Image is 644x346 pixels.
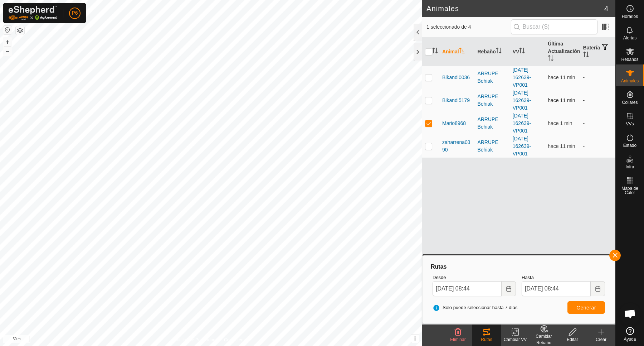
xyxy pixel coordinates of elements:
[548,75,575,80] span: 2 oct 2025, 8:33
[626,122,634,126] span: VVs
[442,120,466,127] span: Mario8968
[477,116,507,131] div: ARRUPE Behiak
[567,301,605,314] button: Generar
[576,305,596,311] span: Generar
[3,26,12,34] button: Restablecer Mapa
[558,336,587,343] div: Editar
[580,135,615,158] td: -
[426,23,511,31] span: 1 seleccionado de 4
[511,19,597,34] input: Buscar (S)
[501,336,530,343] div: Cambiar VV
[430,263,608,271] div: Rutas
[513,90,531,111] a: [DATE] 162639-VP001
[9,6,57,20] img: Logo Gallagher
[622,100,638,105] span: Collares
[477,139,507,154] div: ARRUPE Behiak
[625,165,634,169] span: Infra
[174,337,215,343] a: Política de Privacidad
[477,93,507,108] div: ARRUPE Behiak
[621,79,639,83] span: Animales
[580,66,615,89] td: -
[414,336,416,342] span: i
[548,97,575,103] span: 2 oct 2025, 8:33
[472,336,501,343] div: Rutas
[530,333,558,346] div: Cambiar Rebaño
[623,36,636,40] span: Alertas
[426,4,604,13] h2: Animales
[548,143,575,149] span: 2 oct 2025, 8:33
[548,120,572,126] span: 2 oct 2025, 8:43
[432,49,438,54] p-sorticon: Activar para ordenar
[502,281,516,296] button: Choose Date
[72,9,78,17] span: P6
[224,337,248,343] a: Contáctenos
[583,53,589,58] p-sorticon: Activar para ordenar
[519,49,525,54] p-sorticon: Activar para ordenar
[580,112,615,135] td: -
[439,37,474,66] th: Animal
[580,37,615,66] th: Batería
[450,337,465,342] span: Eliminar
[474,37,509,66] th: Rebaño
[513,67,531,88] a: [DATE] 162639-VP001
[548,56,553,62] p-sorticon: Activar para ordenar
[619,303,641,325] div: Chat abierto
[604,3,608,14] span: 4
[3,38,12,46] button: +
[522,274,605,281] label: Hasta
[477,70,507,85] div: ARRUPE Behiak
[591,281,605,296] button: Choose Date
[621,57,638,62] span: Rebaños
[459,49,465,54] p-sorticon: Activar para ordenar
[3,47,12,56] button: –
[622,14,638,19] span: Horarios
[587,336,615,343] div: Crear
[442,74,470,81] span: Bikandi0036
[510,37,545,66] th: VV
[513,113,531,134] a: [DATE] 162639-VP001
[545,37,580,66] th: Última Actualización
[623,143,636,148] span: Estado
[618,186,642,195] span: Mapa de Calor
[616,324,644,344] a: Ayuda
[442,139,472,154] span: zaharrena0390
[624,337,636,341] span: Ayuda
[513,136,531,157] a: [DATE] 162639-VP001
[496,49,502,54] p-sorticon: Activar para ordenar
[442,97,470,104] span: Bikandi5179
[580,89,615,112] td: -
[433,304,518,311] span: Solo puede seleccionar hasta 7 días
[433,274,516,281] label: Desde
[411,335,419,343] button: i
[16,26,24,35] button: Capas del Mapa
